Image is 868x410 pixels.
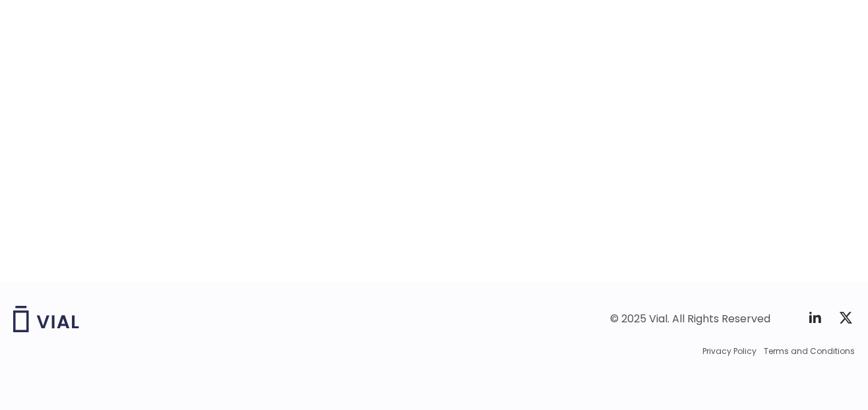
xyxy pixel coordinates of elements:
img: Vial logo wih "Vial" spelled out [13,306,79,332]
a: Privacy Policy [702,345,757,357]
a: Terms and Conditions [764,345,855,357]
div: © 2025 Vial. All Rights Reserved [610,312,770,326]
